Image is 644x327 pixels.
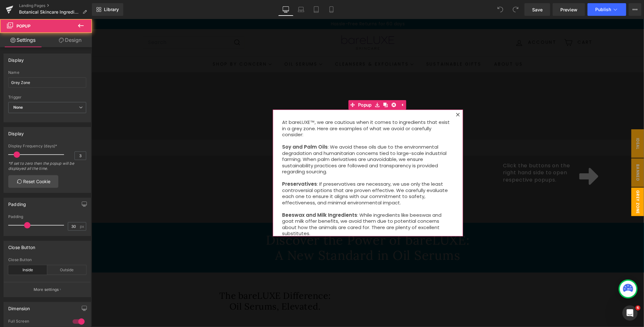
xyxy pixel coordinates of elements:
div: *If set to zero then the popup will be displayed all the time.​ [8,161,86,175]
span: Grey Zone [540,169,552,197]
span: 6 [635,305,641,311]
div: Close Button [8,258,86,262]
button: More settings [4,282,91,297]
a: Reset Cookie [8,175,58,188]
button: Undo [494,3,507,16]
a: Delete Module [298,81,306,91]
a: Tablet [309,3,324,16]
a: Expand / Collapse [306,81,315,91]
span: Preview [560,6,577,13]
span: Publish [595,7,611,12]
strong: Soy and Palm Oils [191,125,236,131]
div: Full Screen [8,319,66,325]
b: None [13,105,23,110]
a: Clone Module [290,81,298,91]
a: Laptop [293,3,309,16]
div: Display [8,54,24,63]
span: Popup [16,23,30,29]
a: Mobile [324,3,339,16]
div: Display [8,127,24,136]
div: Outside [47,265,86,275]
span: Popup [265,81,282,91]
span: : We avoid these oils due to the environmental degradation and humanitarian concerns tied to larg... [191,125,355,156]
a: Save module [282,81,290,91]
button: More [629,3,641,16]
span: At bareLUXE™, we are cautious when it comes to ingredients that exist in a grey zone. Here are ex... [191,100,358,119]
div: Trigger [8,95,86,99]
div: Name [8,70,86,75]
span: : While ingredients like beeswax and goat milk offer benefits, we avoid them due to potential con... [191,193,350,218]
iframe: Intercom live chat [622,305,638,321]
a: Desktop [278,3,293,16]
strong: Beeswax and Milk Ingredients [191,193,266,199]
p: More settings [34,287,59,292]
span: Save [532,6,543,13]
a: New Library [92,3,123,16]
div: Padding [8,215,86,219]
button: Redo [509,3,522,16]
div: Dimension [8,302,30,311]
a: Design [47,33,93,47]
span: : If preservatives are necessary, we use only the least controversial options that are proven eff... [191,162,357,187]
button: Publish [588,3,626,16]
span: Botanical Skincare Ingredients & Formulations [19,10,80,15]
strong: Preservatives [191,162,226,168]
span: Banned [540,139,552,168]
div: Close Button [8,241,35,250]
a: Preview [553,3,585,16]
span: px [80,224,85,228]
div: Padding [8,198,26,207]
a: Landing Pages [19,3,92,8]
div: Inside [8,265,47,275]
span: Ideal ingredients [527,110,552,139]
span: Library [104,7,119,12]
div: Display Frequency (days)* [8,144,86,148]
